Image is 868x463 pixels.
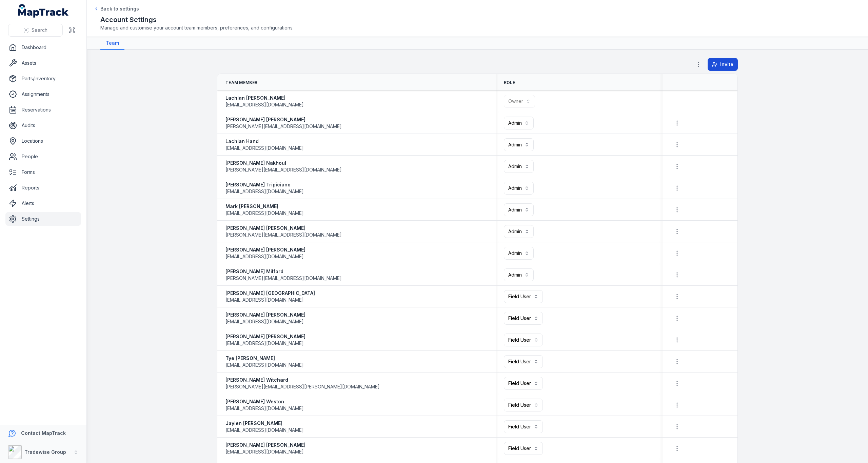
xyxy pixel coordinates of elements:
[225,318,304,325] span: [EMAIL_ADDRESS][DOMAIN_NAME]
[5,134,81,148] a: Locations
[225,123,342,130] span: [PERSON_NAME][EMAIL_ADDRESS][DOMAIN_NAME]
[225,231,342,238] span: [PERSON_NAME][EMAIL_ADDRESS][DOMAIN_NAME]
[18,4,69,18] a: MapTrack
[504,182,534,195] button: Admin
[504,247,534,260] button: Admin
[225,383,380,390] span: [PERSON_NAME][EMAIL_ADDRESS][PERSON_NAME][DOMAIN_NAME]
[100,5,139,12] span: Back to settings
[504,355,543,368] button: Field User
[225,448,304,455] span: [EMAIL_ADDRESS][DOMAIN_NAME]
[5,87,81,101] a: Assignments
[504,377,543,390] button: Field User
[504,334,543,346] button: Field User
[225,181,304,188] strong: [PERSON_NAME] Tripiciano
[225,116,342,123] strong: [PERSON_NAME] [PERSON_NAME]
[225,420,304,427] strong: Jaylen [PERSON_NAME]
[225,297,304,303] span: [EMAIL_ADDRESS][DOMAIN_NAME]
[225,311,305,318] strong: [PERSON_NAME] [PERSON_NAME]
[225,362,304,368] span: [EMAIL_ADDRESS][DOMAIN_NAME]
[504,138,534,151] button: Admin
[100,37,124,50] a: Team
[225,427,304,434] span: [EMAIL_ADDRESS][DOMAIN_NAME]
[5,165,81,179] a: Forms
[225,333,305,340] strong: [PERSON_NAME] [PERSON_NAME]
[94,5,139,12] a: Back to settings
[225,442,305,448] strong: [PERSON_NAME] [PERSON_NAME]
[8,24,63,37] button: Search
[21,430,66,436] strong: Contact MapTrack
[225,166,342,173] span: [PERSON_NAME][EMAIL_ADDRESS][DOMAIN_NAME]
[5,197,81,210] a: Alerts
[225,355,304,362] strong: Tye [PERSON_NAME]
[225,246,305,253] strong: [PERSON_NAME] [PERSON_NAME]
[504,203,534,216] button: Admin
[100,24,854,31] span: Manage and customise your account team members, preferences, and configurations.
[225,340,304,347] span: [EMAIL_ADDRESS][DOMAIN_NAME]
[5,56,81,70] a: Assets
[225,398,304,405] strong: [PERSON_NAME] Weston
[225,95,304,101] strong: Lachlan [PERSON_NAME]
[504,268,534,281] button: Admin
[504,80,515,85] span: Role
[504,399,543,411] button: Field User
[504,225,534,238] button: Admin
[504,290,543,303] button: Field User
[225,203,304,210] strong: Mark [PERSON_NAME]
[24,449,66,455] strong: Tradewise Group
[5,41,81,54] a: Dashboard
[225,275,342,282] span: [PERSON_NAME][EMAIL_ADDRESS][DOMAIN_NAME]
[32,27,47,34] span: Search
[225,138,304,145] strong: Lachlan Hand
[504,312,543,325] button: Field User
[504,420,543,433] button: Field User
[5,181,81,195] a: Reports
[225,160,342,166] strong: [PERSON_NAME] Nakhoul
[225,101,304,108] span: [EMAIL_ADDRESS][DOMAIN_NAME]
[225,253,304,260] span: [EMAIL_ADDRESS][DOMAIN_NAME]
[225,377,380,383] strong: [PERSON_NAME] Witchard
[5,103,81,117] a: Reservations
[504,442,543,455] button: Field User
[504,117,534,129] button: Admin
[5,119,81,132] a: Audits
[225,225,342,231] strong: [PERSON_NAME] [PERSON_NAME]
[225,290,315,297] strong: [PERSON_NAME] [GEOGRAPHIC_DATA]
[225,145,304,152] span: [EMAIL_ADDRESS][DOMAIN_NAME]
[708,58,738,71] button: Invite
[720,61,733,68] span: Invite
[100,15,854,24] h2: Account Settings
[225,80,257,85] span: Team Member
[225,188,304,195] span: [EMAIL_ADDRESS][DOMAIN_NAME]
[5,212,81,226] a: Settings
[225,268,342,275] strong: [PERSON_NAME] Milford
[225,210,304,217] span: [EMAIL_ADDRESS][DOMAIN_NAME]
[504,160,534,173] button: Admin
[225,405,304,412] span: [EMAIL_ADDRESS][DOMAIN_NAME]
[5,72,81,85] a: Parts/Inventory
[5,150,81,163] a: People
